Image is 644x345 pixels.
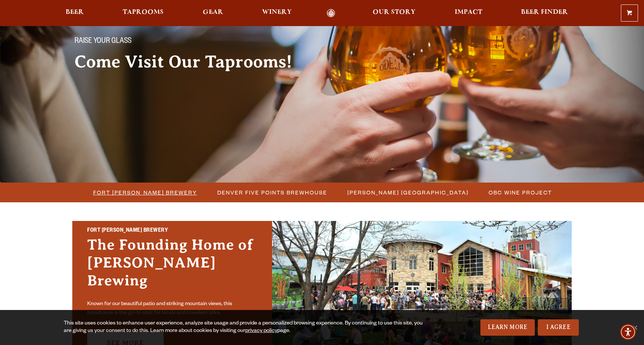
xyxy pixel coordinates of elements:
[64,320,428,335] div: This site uses cookies to enhance user experience, analyze site usage and provide a personalized ...
[118,9,168,18] a: Taprooms
[343,187,472,198] a: [PERSON_NAME] [GEOGRAPHIC_DATA]
[87,300,257,318] p: Known for our beautiful patio and striking mountain views, this brewhouse is the go-to spot for l...
[61,9,89,18] a: Beer
[262,9,292,15] span: Winery
[75,53,307,71] h2: Come Visit Our Taprooms!
[245,328,277,334] a: privacy policy
[317,9,345,18] a: Odell Home
[203,9,223,15] span: Gear
[347,187,468,198] span: [PERSON_NAME] [GEOGRAPHIC_DATA]
[87,236,257,297] h3: The Founding Home of [PERSON_NAME] Brewing
[480,319,535,336] a: Learn More
[368,9,420,18] a: Our Story
[198,9,228,18] a: Gear
[213,187,331,198] a: Denver Five Points Brewhouse
[89,187,201,198] a: Fort [PERSON_NAME] Brewery
[521,9,568,15] span: Beer Finder
[93,187,197,198] span: Fort [PERSON_NAME] Brewery
[516,9,573,18] a: Beer Finder
[373,9,416,15] span: Our Story
[257,9,297,18] a: Winery
[75,37,132,47] span: Raise your glass
[66,9,84,15] span: Beer
[217,187,327,198] span: Denver Five Points Brewhouse
[484,187,556,198] a: OBC Wine Project
[455,9,482,15] span: Impact
[87,226,257,236] h2: Fort [PERSON_NAME] Brewery
[538,319,579,336] a: I Agree
[620,324,636,340] div: Accessibility Menu
[489,187,552,198] span: OBC Wine Project
[450,9,487,18] a: Impact
[123,9,164,15] span: Taprooms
